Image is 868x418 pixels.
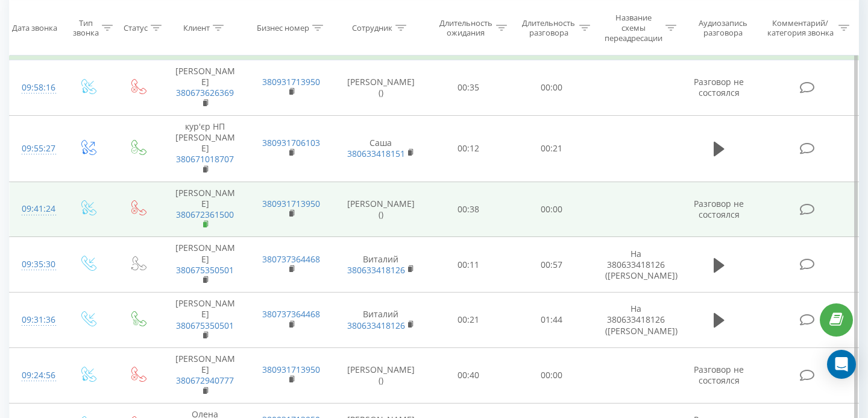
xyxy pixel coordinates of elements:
[335,237,427,293] td: Виталий
[162,293,248,348] td: [PERSON_NAME]
[124,23,148,33] div: Статус
[427,293,511,348] td: 00:21
[510,347,593,403] td: 00:00
[347,148,405,159] a: 380633418151
[335,60,427,116] td: [PERSON_NAME] ()
[262,137,320,148] a: 380931706103
[510,115,593,182] td: 00:21
[162,182,248,237] td: [PERSON_NAME]
[335,182,427,237] td: [PERSON_NAME] ()
[427,347,511,403] td: 00:40
[335,115,427,182] td: Саша
[262,308,320,320] a: 380737364468
[262,198,320,209] a: 380931713950
[22,197,51,221] div: 09:41:24
[176,264,234,276] a: 380675350501
[352,23,392,33] div: Сотрудник
[510,293,593,348] td: 01:44
[162,115,248,182] td: кур'єр НП [PERSON_NAME]
[765,17,835,38] div: Комментарий/категория звонка
[694,198,744,220] span: Разговор не состоялся
[593,293,679,348] td: На 380633418126 ([PERSON_NAME])
[427,182,511,237] td: 00:38
[335,347,427,403] td: [PERSON_NAME] ()
[427,237,511,293] td: 00:11
[162,347,248,403] td: [PERSON_NAME]
[347,320,405,331] a: 380633418126
[694,76,744,98] span: Разговор не состоялся
[827,350,856,379] div: Open Intercom Messenger
[22,253,51,276] div: 09:35:30
[176,209,234,220] a: 380672361500
[604,13,662,43] div: Название схемы переадресации
[22,76,51,100] div: 09:58:16
[22,137,51,160] div: 09:55:27
[427,115,511,182] td: 00:12
[176,153,234,165] a: 380671018707
[162,237,248,293] td: [PERSON_NAME]
[22,364,51,387] div: 09:24:56
[73,17,99,38] div: Тип звонка
[510,60,593,116] td: 00:00
[438,17,494,38] div: Длительность ожидания
[262,76,320,87] a: 380931713950
[347,264,405,276] a: 380633418126
[335,293,427,348] td: Виталий
[510,182,593,237] td: 00:00
[176,87,234,98] a: 380673626369
[183,23,210,33] div: Клиент
[690,17,756,38] div: Аудиозапись разговора
[257,23,309,33] div: Бизнес номер
[262,253,320,265] a: 380737364468
[510,237,593,293] td: 00:57
[22,308,51,332] div: 09:31:36
[12,23,57,33] div: Дата звонка
[176,320,234,331] a: 380675350501
[162,60,248,116] td: [PERSON_NAME]
[694,364,744,386] span: Разговор не состоялся
[427,60,511,116] td: 00:35
[593,237,679,293] td: На 380633418126 ([PERSON_NAME])
[521,17,576,38] div: Длительность разговора
[176,375,234,386] a: 380672940777
[262,364,320,375] a: 380931713950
